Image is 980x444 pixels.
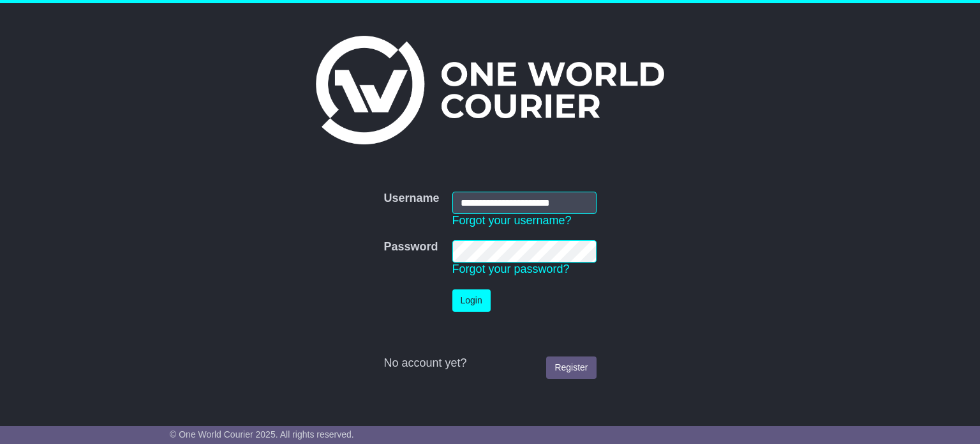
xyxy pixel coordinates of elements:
[383,240,438,254] label: Password
[452,214,572,227] a: Forgot your username?
[546,356,596,379] a: Register
[383,356,596,371] div: No account yet?
[170,429,354,440] span: © One World Courier 2025. All rights reserved.
[383,192,439,206] label: Username
[452,289,491,312] button: Login
[316,36,664,144] img: One World
[452,263,570,275] a: Forgot your password?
